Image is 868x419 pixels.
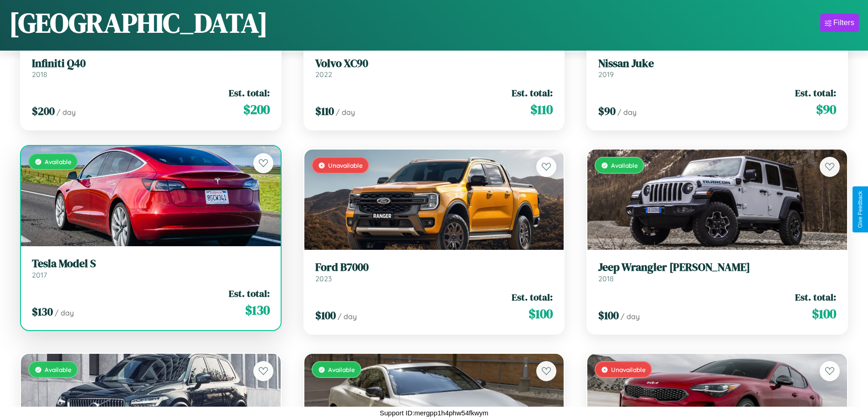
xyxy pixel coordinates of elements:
[315,261,553,283] a: Ford B70002023
[598,70,614,79] span: 2019
[598,261,836,274] h3: Jeep Wrangler [PERSON_NAME]
[512,290,553,304] span: Est. total:
[328,161,363,169] span: Unavailable
[45,366,72,373] span: Available
[338,312,357,321] span: / day
[812,305,836,323] span: $ 100
[611,161,638,169] span: Available
[512,86,553,99] span: Est. total:
[32,257,270,270] h3: Tesla Model S
[530,100,553,119] span: $ 110
[243,100,270,119] span: $ 200
[229,287,270,300] span: Est. total:
[45,158,72,166] span: Available
[820,14,859,32] button: Filters
[315,103,334,119] span: $ 110
[245,301,270,319] span: $ 130
[315,308,336,323] span: $ 100
[315,57,553,70] h3: Volvo XC90
[315,274,332,283] span: 2023
[55,308,74,317] span: / day
[598,274,614,283] span: 2018
[56,108,76,117] span: / day
[598,57,836,70] h3: Nissan Juke
[315,261,553,274] h3: Ford B7000
[598,261,836,283] a: Jeep Wrangler [PERSON_NAME]2018
[795,86,836,99] span: Est. total:
[9,4,268,41] h1: [GEOGRAPHIC_DATA]
[32,270,47,279] span: 2017
[611,366,646,373] span: Unavailable
[328,366,355,373] span: Available
[380,407,488,419] p: Support ID: mergpp1h4phw54fkwym
[32,304,53,319] span: $ 130
[336,108,355,117] span: / day
[833,18,854,27] div: Filters
[32,70,47,79] span: 2018
[229,86,270,99] span: Est. total:
[529,305,553,323] span: $ 100
[598,308,619,323] span: $ 100
[32,103,55,119] span: $ 200
[598,57,836,79] a: Nissan Juke2019
[32,57,270,70] h3: Infiniti Q40
[32,257,270,279] a: Tesla Model S2017
[621,312,640,321] span: / day
[598,103,616,119] span: $ 90
[857,191,863,228] div: Give Feedback
[315,70,332,79] span: 2022
[816,100,836,119] span: $ 90
[32,57,270,79] a: Infiniti Q402018
[315,57,553,79] a: Volvo XC902022
[795,290,836,304] span: Est. total:
[617,108,637,117] span: / day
